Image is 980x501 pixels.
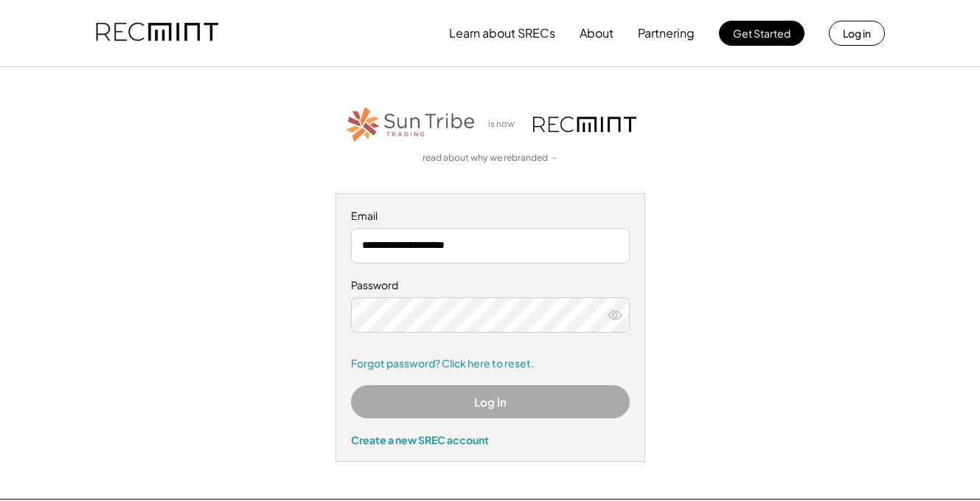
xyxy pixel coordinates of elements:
a: read about why we rebranded → [423,152,558,165]
button: Get Started [719,21,804,46]
button: Partnering [638,18,695,48]
button: Log In [351,385,630,418]
div: is now [484,118,526,131]
img: recmint-logotype%403x.png [533,117,636,132]
button: About [580,18,614,48]
div: Email [351,209,630,224]
button: Log in [829,21,885,46]
img: recmint-logotype%403x.png [96,8,218,58]
button: Learn about SRECs [449,18,555,48]
div: Create a new SREC account [351,433,630,446]
div: Password [351,278,630,293]
img: STT_Horizontal_Logo%2B-%2BColor.png [344,104,477,145]
a: Forgot password? Click here to reset. [351,356,630,371]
